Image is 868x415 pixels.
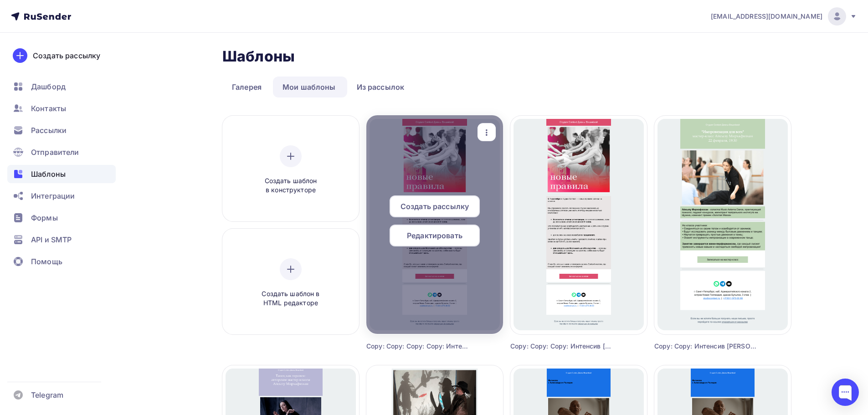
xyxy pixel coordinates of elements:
[31,169,66,179] span: Шаблоны
[31,81,66,92] span: Дашборд
[273,77,345,97] a: Мои шаблоны
[7,99,116,118] a: Контакты
[7,77,116,96] a: Дашборд
[31,147,79,158] span: Отправители
[7,143,116,161] a: Отправители
[31,256,62,267] span: Помощь
[247,176,334,195] span: Создать шаблон в конструкторе
[31,389,63,400] span: Telegram
[347,77,414,97] a: Из рассылок
[711,12,822,21] span: [EMAIL_ADDRESS][DOMAIN_NAME]
[31,234,72,245] span: API и SMTP
[7,209,116,227] a: Формы
[247,289,334,308] span: Создать шаблон в HTML редакторе
[7,165,116,183] a: Шаблоны
[711,7,857,26] a: [EMAIL_ADDRESS][DOMAIN_NAME]
[366,342,469,351] div: Copy: Copy: Copy: Copy: Интенсив Челидзе. Декабрь 2024
[654,342,757,351] div: Copy: Copy: Интенсив [PERSON_NAME]. Декабрь 2024
[31,125,67,136] span: Рассылки
[222,47,295,66] h2: Шаблоны
[7,121,116,139] a: Рассылки
[510,342,613,351] div: Copy: Copy: Copy: Интенсив [PERSON_NAME]. Декабрь 2024
[401,201,469,212] span: Создать рассылку
[407,230,462,241] span: Редактировать
[222,77,271,97] a: Галерея
[31,212,58,223] span: Формы
[31,190,75,201] span: Интеграции
[33,50,100,61] div: Создать рассылку
[31,103,66,114] span: Контакты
